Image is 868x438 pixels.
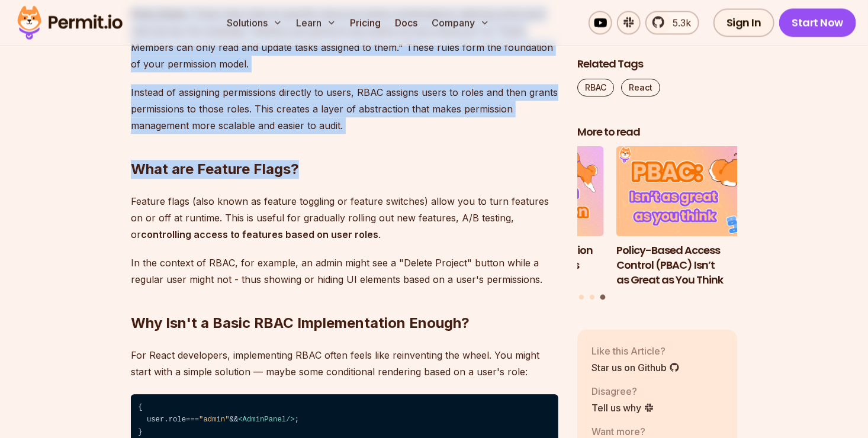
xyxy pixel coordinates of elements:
[444,147,604,288] li: 2 of 3
[577,125,737,140] h2: More to read
[391,11,423,34] a: Docs
[577,57,737,72] h2: Related Tags
[621,79,660,96] a: React
[591,384,654,398] p: Disagree?
[131,193,558,243] p: Feature flags (also known as feature toggling or feature switches) allow you to turn features on ...
[591,401,654,415] a: Tell us why
[131,255,558,288] p: In the context of RBAC, for example, an admin might see a "Delete Project" button while a regular...
[591,360,680,375] a: Star us on Github
[616,147,776,288] a: Policy-Based Access Control (PBAC) Isn’t as Great as You ThinkPolicy-Based Access Control (PBAC) ...
[243,416,287,424] span: AdminPanel
[591,344,680,358] p: Like this Article?
[444,243,604,273] h3: Implementing Authentication and Authorization in Next.js
[590,295,594,299] button: Go to slide 2
[169,416,186,424] span: role
[131,347,558,380] p: For React developers, implementing RBAC often feels like reinventing the wheel. You might start w...
[346,11,386,34] a: Pricing
[616,147,776,288] li: 3 of 3
[199,416,229,424] span: "admin"
[645,11,699,34] a: 5.3k
[141,228,378,240] strong: controlling access to features based on user roles
[12,2,128,43] img: Permit logo
[444,147,604,237] img: Implementing Authentication and Authorization in Next.js
[131,112,558,179] h2: What are Feature Flags?
[238,416,295,424] span: < />
[223,11,287,34] button: Solutions
[427,11,494,34] button: Company
[600,295,605,300] button: Go to slide 3
[779,8,857,37] a: Start Now
[616,243,776,287] h3: Policy-Based Access Control (PBAC) Isn’t as Great as You Think
[666,15,691,30] span: 5.3k
[131,266,558,333] h2: Why Isn't a Basic RBAC Implementation Enough?
[713,8,774,37] a: Sign In
[616,147,776,237] img: Policy-Based Access Control (PBAC) Isn’t as Great as You Think
[292,11,341,34] button: Learn
[131,84,558,134] p: Instead of assigning permissions directly to users, RBAC assigns users to roles and then grants p...
[577,147,737,302] div: Posts
[579,295,584,299] button: Go to slide 1
[577,79,614,96] a: RBAC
